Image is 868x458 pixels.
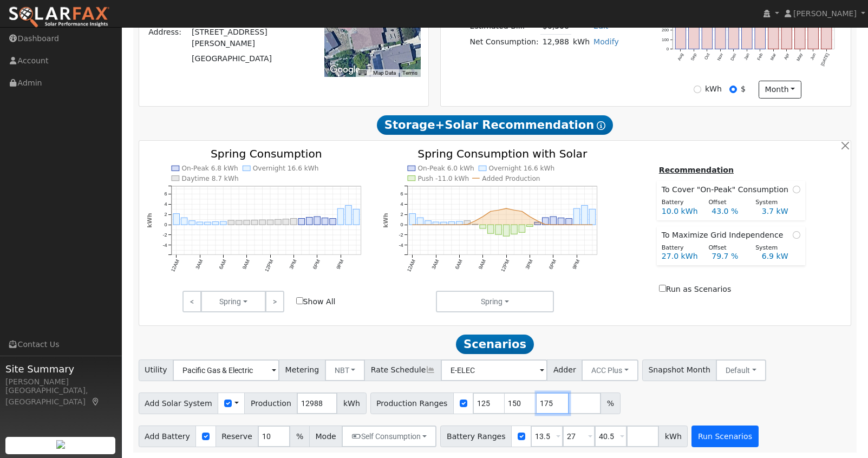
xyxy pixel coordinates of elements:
button: Map Data [373,69,396,77]
label: kWh [705,83,722,95]
text: Nov [716,53,724,62]
circle: onclick="" [576,224,578,226]
div: [PERSON_NAME] [5,376,116,388]
button: Self Consumption [342,426,436,447]
span: To Cover "On-Peak" Consumption [662,184,793,195]
input: $ [729,86,737,93]
text: 12AM [406,259,416,273]
circle: onclick="" [442,224,445,226]
rect: onclick="" [205,222,211,225]
span: % [601,392,620,414]
text: Dec [730,53,738,62]
rect: onclick="" [425,221,432,225]
circle: onclick="" [419,224,421,226]
div: 27.0 kWh [656,251,706,262]
rect: onclick="" [433,222,439,225]
text: 0 [667,47,669,51]
text: 9AM [242,259,251,270]
a: > [265,291,284,312]
img: SolarFax [8,6,110,29]
text: Jan [743,53,751,61]
div: 79.7 % [706,251,756,262]
text: Oct [704,52,712,61]
rect: onclick="" [291,219,297,225]
text: 6PM [548,259,557,270]
button: ACC Plus [582,359,638,381]
rect: onclick="" [742,17,753,49]
span: Utility [139,359,174,381]
rect: onclick="" [574,208,580,225]
circle: onclick="" [458,224,460,226]
text: 6 [164,192,167,197]
a: Modify [593,37,619,46]
text: 9PM [336,259,345,270]
text: Feb [756,53,764,62]
div: Offset [703,244,750,253]
label: Show All [296,296,336,307]
rect: onclick="" [782,3,793,49]
rect: onclick="" [495,225,502,234]
text: 0 [400,222,403,227]
text: May [796,53,804,62]
rect: onclick="" [543,218,549,225]
text: Aug [677,53,684,61]
circle: onclick="" [505,207,507,210]
circle: onclick="" [411,224,413,226]
button: Default [716,359,766,381]
rect: onclick="" [487,225,494,233]
text: 0 [164,222,167,227]
rect: onclick="" [306,218,313,225]
input: Select a Utility [173,359,279,381]
text: 200 [662,28,669,33]
text: kWh [146,213,153,228]
div: 43.0 % [706,206,756,217]
text: Overnight 16.6 kWh [489,165,555,173]
label: Run as Scenarios [659,284,731,295]
text: Apr [784,53,791,61]
u: Recommendation [659,166,734,174]
span: Adder [547,359,582,381]
rect: onclick="" [566,219,572,225]
text: 2 [400,212,403,217]
rect: onclick="" [480,225,486,228]
rect: onclick="" [212,222,219,225]
circle: onclick="" [482,216,484,218]
circle: onclick="" [435,224,437,226]
rect: onclick="" [503,225,510,236]
span: Rate Schedule [364,359,441,381]
td: kWh [571,34,592,50]
circle: onclick="" [568,224,570,226]
td: Address: [147,25,190,51]
text: 12AM [170,259,180,273]
text: Jun [810,53,818,61]
span: Production Ranges [370,392,454,414]
input: kWh [694,86,701,93]
circle: onclick="" [451,224,453,226]
span: Reserve [216,426,259,447]
text: 3PM [525,259,534,270]
input: Select a Rate Schedule [441,359,547,381]
rect: onclick="" [197,222,203,225]
rect: onclick="" [768,18,779,49]
span: Scenarios [456,335,533,354]
div: 6.9 kW [756,251,806,262]
text: On-Peak 6.0 kWh [417,165,474,173]
rect: onclick="" [409,214,416,225]
rect: onclick="" [189,221,195,225]
text: On-Peak 6.8 kWh [181,165,238,173]
text: 6AM [454,259,464,270]
button: Run Scenarios [691,426,758,447]
rect: onclick="" [345,206,352,225]
circle: onclick="" [584,224,586,226]
text: Push -11.0 kWh [417,175,469,182]
text: Overnight 16.6 kWh [253,165,319,173]
img: Google [327,63,363,77]
span: To Maximize Grid Independence [662,230,788,241]
text: -2 [399,232,403,238]
span: Add Solar System [139,392,219,414]
rect: onclick="" [440,222,447,225]
rect: onclick="" [259,220,266,225]
rect: onclick="" [527,225,533,226]
rect: onclick="" [550,217,557,225]
span: Metering [279,359,325,381]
